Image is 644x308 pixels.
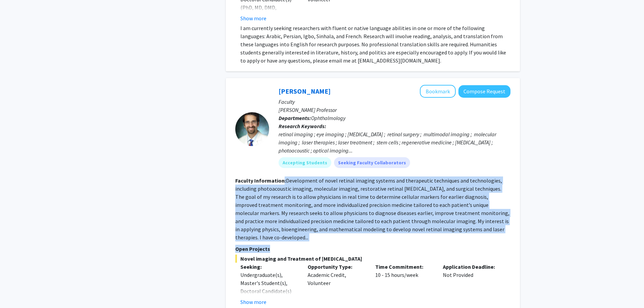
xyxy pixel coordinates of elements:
[235,177,286,184] b: Faculty Information:
[279,123,326,129] b: Research Keywords:
[279,106,510,114] p: [PERSON_NAME] Professor
[420,85,456,98] button: Add Yannis Paulus to Bookmarks
[375,263,433,271] p: Time Commitment:
[240,14,266,22] button: Show more
[438,263,505,306] div: Not Provided
[458,85,510,98] button: Compose Request to Yannis Paulus
[279,130,510,155] div: retinal imaging ; eye imaging ; [MEDICAL_DATA] ; retinal surgery ; multimodal imaging ; molecular...
[279,87,331,95] a: [PERSON_NAME]
[279,115,311,121] b: Departments:
[235,177,509,241] fg-read-more: Development of novel retinal imaging systems and therapeutic techniques and technologies, includi...
[240,298,266,306] button: Show more
[303,263,370,306] div: Academic Credit, Volunteer
[308,263,365,271] p: Opportunity Type:
[235,245,510,253] p: Open Projects
[240,24,510,65] p: I am currently seeking researchers with fluent or native language abilities in one or more of the...
[334,157,410,168] mat-chip: Seeking Faculty Collaborators
[279,157,331,168] mat-chip: Accepting Students
[240,263,298,271] p: Seeking:
[279,98,510,106] p: Faculty
[235,255,510,263] span: Novel imaging and Treatment of [MEDICAL_DATA]
[5,278,29,303] iframe: Chat
[443,263,500,271] p: Application Deadline:
[311,115,345,121] span: Ophthalmology
[370,263,438,306] div: 10 - 15 hours/week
